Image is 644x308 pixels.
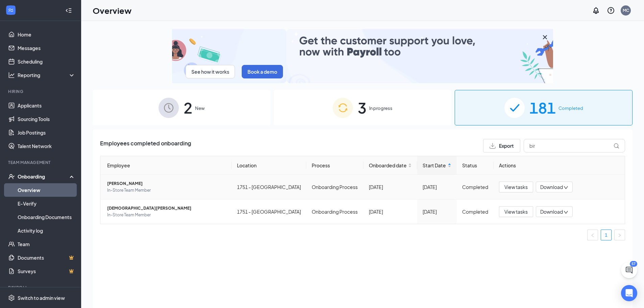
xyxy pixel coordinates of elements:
a: E-Verify [18,197,75,210]
span: Start Date [423,162,446,169]
img: payroll-small.gif [172,29,553,83]
span: Onboarded date [369,162,407,169]
span: down [564,185,568,190]
td: 1751 - [GEOGRAPHIC_DATA] [232,175,307,199]
td: Onboarding Process [306,175,363,199]
span: 2 [184,96,192,119]
span: View tasks [504,183,528,191]
a: Team [18,237,75,251]
button: Book a demo [242,65,283,78]
span: Download [540,208,563,215]
span: In-Store Team Member [107,187,226,194]
span: In progress [369,105,392,112]
div: MC [623,7,629,13]
a: Job Postings [18,126,75,139]
span: Employees completed onboarding [100,139,191,152]
svg: Collapse [65,7,72,14]
div: Completed [462,208,488,215]
svg: UserCheck [8,173,15,180]
div: Open Intercom Messenger [621,285,637,301]
th: Employee [100,156,232,175]
div: [DATE] [369,208,412,215]
svg: ChatActive [625,266,633,274]
a: SurveysCrown [18,264,75,278]
div: [DATE] [369,183,412,191]
div: Completed [462,183,488,191]
svg: Settings [8,294,15,301]
a: 1 [601,230,611,240]
div: Reporting [18,72,76,78]
div: Payroll [8,285,74,290]
a: DocumentsCrown [18,251,75,264]
span: Completed [558,105,583,112]
li: Previous Page [587,230,598,240]
span: New [195,105,205,112]
span: Export [499,143,514,148]
span: Download [540,184,563,191]
li: 1 [601,230,612,240]
a: Messages [18,41,75,55]
div: Hiring [8,89,74,94]
svg: Cross [541,33,549,41]
svg: Notifications [592,6,600,15]
span: In-Store Team Member [107,212,226,218]
button: View tasks [499,206,533,217]
button: right [614,230,625,240]
a: Overview [18,183,75,197]
a: Onboarding Documents [18,210,75,224]
div: 57 [630,261,637,267]
a: Applicants [18,99,75,112]
span: 3 [358,96,366,119]
a: Activity log [18,224,75,237]
span: View tasks [504,208,528,215]
div: Team Management [8,160,74,165]
span: 181 [529,96,556,119]
th: Actions [494,156,625,175]
span: down [564,210,568,215]
th: Process [306,156,363,175]
td: 1751 - [GEOGRAPHIC_DATA] [232,199,307,224]
button: See how it works [186,65,235,78]
div: [DATE] [423,183,451,191]
svg: WorkstreamLogo [7,7,14,14]
div: Switch to admin view [18,294,65,301]
h1: Overview [93,5,132,16]
svg: QuestionInfo [607,6,615,15]
button: ChatActive [621,262,637,278]
span: [PERSON_NAME] [107,180,226,187]
th: Onboarded date [363,156,418,175]
input: Search by Name, Job Posting, or Process [524,139,625,152]
button: View tasks [499,182,533,192]
th: Status [457,156,494,175]
button: Export [483,139,520,152]
span: right [618,233,622,237]
a: Home [18,28,75,41]
td: Onboarding Process [306,199,363,224]
th: Location [232,156,307,175]
li: Next Page [614,230,625,240]
div: [DATE] [423,208,451,215]
button: left [587,230,598,240]
a: Talent Network [18,139,75,153]
div: Onboarding [18,173,70,180]
span: [DEMOGRAPHIC_DATA][PERSON_NAME] [107,205,226,212]
span: left [591,233,595,237]
svg: Analysis [8,72,15,78]
a: Scheduling [18,55,75,68]
a: Sourcing Tools [18,112,75,126]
